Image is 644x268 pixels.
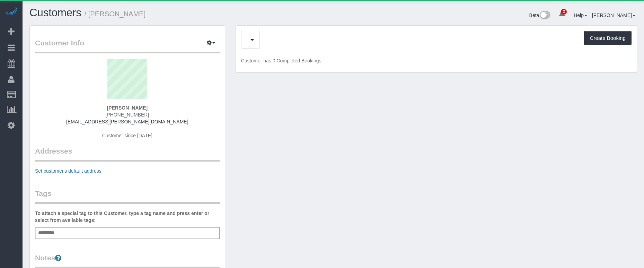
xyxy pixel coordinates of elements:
[85,10,146,18] small: / [PERSON_NAME]
[574,12,587,18] a: Help
[35,38,220,53] legend: Customer Info
[66,119,188,124] a: [EMAIL_ADDRESS][PERSON_NAME][DOMAIN_NAME]
[35,210,220,224] label: To attach a special tag to this Customer, type a tag name and press enter or select from availabl...
[102,133,152,138] span: Customer since [DATE]
[105,112,149,118] span: [PHONE_NUMBER]
[4,7,18,17] img: Automaid Logo
[29,7,81,19] a: Customers
[35,188,220,204] legend: Tags
[35,168,102,174] a: Set customer's default address
[241,57,632,64] p: Customer has 0 Completed Bookings
[555,7,569,22] a: 2
[561,9,567,15] span: 2
[107,105,148,111] strong: [PERSON_NAME]
[592,12,635,18] a: [PERSON_NAME]
[529,12,551,18] a: Beta
[539,11,550,20] img: New interface
[584,31,632,45] button: Create Booking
